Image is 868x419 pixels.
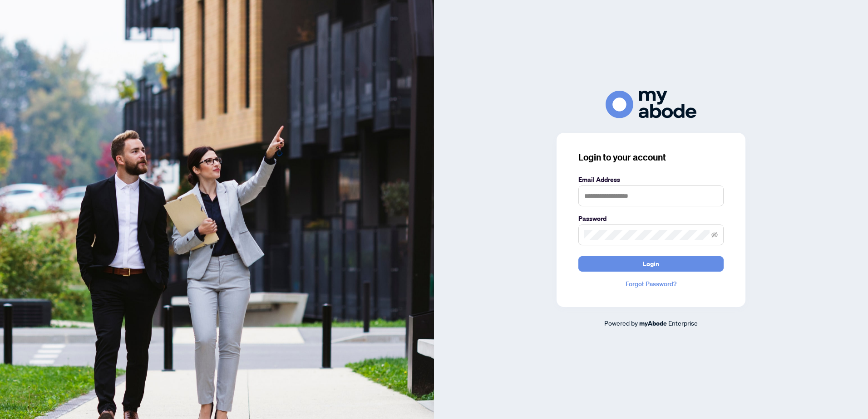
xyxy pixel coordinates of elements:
a: myAbode [639,318,667,328]
span: Enterprise [668,319,698,327]
a: Forgot Password? [578,279,724,289]
img: ma-logo [606,91,696,118]
h3: Login to your account [578,151,724,164]
label: Password [578,214,724,224]
label: Email Address [578,175,724,185]
button: Login [578,256,724,272]
span: eye-invisible [711,232,718,238]
span: Login [643,257,659,271]
span: Powered by [604,319,638,327]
